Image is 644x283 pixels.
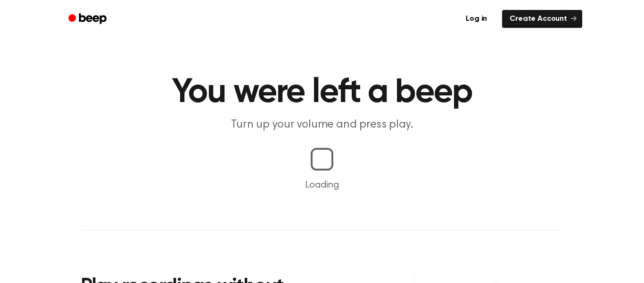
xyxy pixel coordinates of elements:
[456,8,496,30] a: Log in
[11,178,633,192] p: Loading
[141,117,503,133] p: Turn up your volume and press play.
[62,10,115,28] a: Beep
[81,76,563,110] h1: You were left a beep
[502,10,582,28] a: Create Account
